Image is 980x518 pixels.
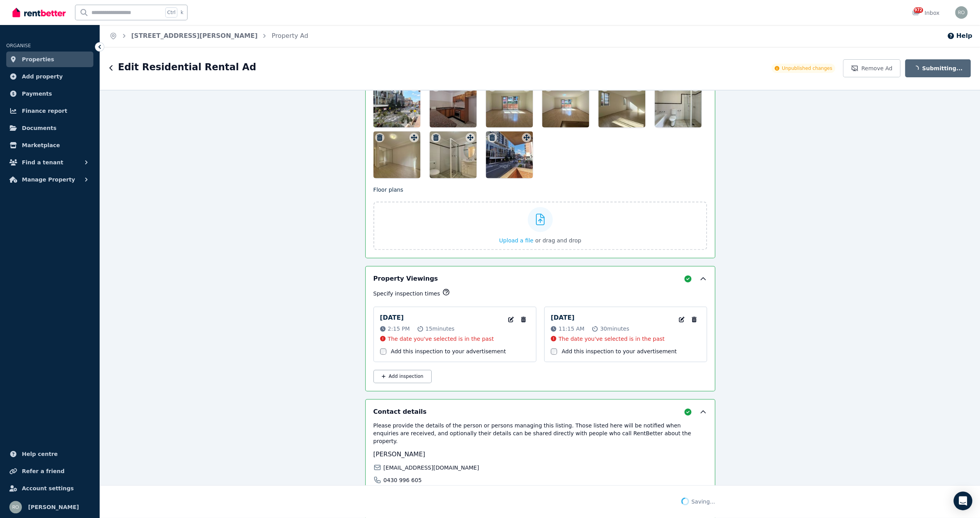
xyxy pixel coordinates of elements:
[955,6,968,19] img: Roy
[559,325,584,333] span: 11:15 AM
[22,449,58,459] span: Help centre
[373,186,707,194] p: Floor plans
[22,72,63,81] span: Add property
[843,59,900,77] button: Remove Ad
[384,463,479,471] span: [EMAIL_ADDRESS][DOMAIN_NAME]
[22,89,52,98] span: Payments
[6,155,93,170] button: Find a tenant
[22,123,57,133] span: Documents
[22,175,75,184] span: Manage Property
[373,370,432,383] button: Add inspection
[691,498,715,506] span: Saving...
[914,7,923,13] span: 972
[499,237,581,244] button: Upload a file or drag and drop
[6,137,93,153] a: Marketplace
[499,237,534,244] span: Upload a file
[6,481,93,496] a: Account settings
[953,491,972,510] div: Open Intercom Messenger
[947,31,972,41] button: Help
[6,52,93,67] a: Properties
[165,7,177,18] span: Ctrl
[271,32,308,39] a: Property Ad
[22,55,54,64] span: Properties
[6,86,93,101] a: Payments
[22,158,63,167] span: Find a tenant
[6,69,93,84] a: Add property
[22,106,67,116] span: Finance report
[600,325,629,333] span: 30 minutes
[6,172,93,187] button: Manage Property
[425,325,455,333] span: 15 minutes
[22,141,60,150] span: Marketplace
[384,476,422,484] span: 0430 996 605
[388,325,410,333] span: 2:15 PM
[912,9,939,17] div: Inbox
[22,484,74,493] span: Account settings
[100,25,318,47] nav: Breadcrumb
[373,407,427,417] h5: Contact details
[118,61,256,73] h1: Edit Residential Rental Ad
[551,313,575,322] p: [DATE]
[388,335,494,343] p: The date you've selected is in the past
[373,274,438,283] h5: Property Viewings
[6,446,93,462] a: Help centre
[6,43,31,48] span: ORGANISE
[9,501,22,513] img: Roy
[22,466,64,476] span: Refer a friend
[28,502,79,512] span: [PERSON_NAME]
[6,120,93,136] a: Documents
[559,335,665,343] p: The date you've selected is in the past
[12,7,66,18] img: RentBetter
[782,65,832,71] span: Unpublished changes
[380,313,404,322] p: [DATE]
[373,450,425,457] span: [PERSON_NAME]
[6,103,93,119] a: Finance report
[373,421,707,445] p: Please provide the details of the person or persons managing this listing. Those listed here will...
[373,290,440,297] p: Specify inspection times
[391,347,506,355] label: Add this inspection to your advertisement
[180,9,183,16] span: k
[131,32,257,39] a: [STREET_ADDRESS][PERSON_NAME]
[535,237,581,244] span: or drag and drop
[562,347,677,355] label: Add this inspection to your advertisement
[6,463,93,479] a: Refer a friend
